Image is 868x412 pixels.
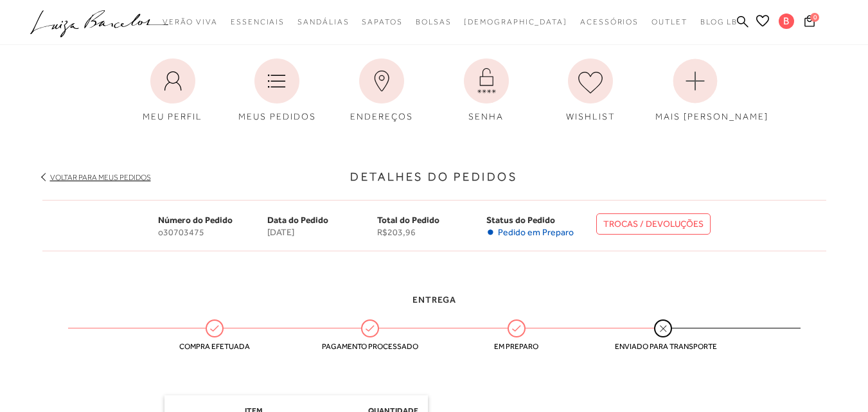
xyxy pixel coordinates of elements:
a: MEU PERFIL [123,52,222,130]
span: • [486,227,495,238]
a: MEUS PEDIDOS [227,52,326,130]
span: Sandálias [297,17,349,26]
a: categoryNavScreenReaderText [651,10,687,34]
a: categoryNavScreenReaderText [416,10,452,34]
a: Voltar para meus pedidos [50,173,151,182]
h3: Detalhes do Pedidos [42,168,826,186]
span: Outlet [651,17,687,26]
span: Sapatos [362,17,402,26]
span: [DATE] [267,227,377,238]
span: MEUS PEDIDOS [238,111,316,121]
a: WISHLIST [541,52,640,130]
span: Essenciais [231,17,285,26]
a: ENDEREÇOS [332,52,431,130]
span: ENDEREÇOS [350,111,413,121]
a: categoryNavScreenReaderText [297,10,349,34]
span: Pedido em Preparo [498,227,574,238]
span: o30703475 [158,227,268,238]
span: R$203,96 [377,227,487,238]
button: 0 [801,14,819,31]
span: Bolsas [416,17,452,26]
a: categoryNavScreenReaderText [580,10,639,34]
a: BLOG LB [700,10,738,34]
span: [DEMOGRAPHIC_DATA] [464,17,567,26]
span: WISHLIST [566,111,616,121]
span: B [779,13,794,29]
span: Total do Pedido [377,215,439,225]
a: TROCAS / DEVOLUÇÕES [596,213,711,235]
span: Número do Pedido [158,215,233,225]
span: Data do Pedido [267,215,328,225]
span: Enviado para transporte [615,342,711,351]
span: MEU PERFIL [143,111,202,121]
a: categoryNavScreenReaderText [362,10,402,34]
span: Entrega [412,294,456,305]
a: SENHA [437,52,536,130]
span: 0 [810,13,819,22]
a: noSubCategoriesText [464,10,567,34]
span: BLOG LB [700,17,738,26]
a: categoryNavScreenReaderText [231,10,285,34]
span: Pagamento processado [322,342,418,351]
a: categoryNavScreenReaderText [163,10,218,34]
span: Em preparo [468,342,565,351]
span: Verão Viva [163,17,218,26]
span: Status do Pedido [486,215,555,225]
a: MAIS [PERSON_NAME] [646,52,745,130]
span: Acessórios [580,17,639,26]
span: SENHA [468,111,504,121]
span: Compra efetuada [166,342,263,351]
button: B [773,13,801,33]
span: MAIS [PERSON_NAME] [655,111,768,121]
